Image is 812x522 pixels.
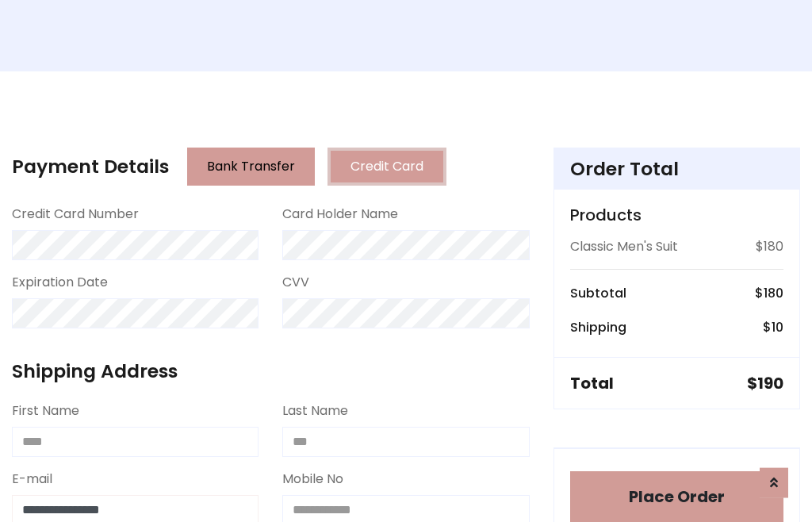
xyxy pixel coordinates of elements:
button: Place Order [570,471,783,522]
label: Credit Card Number [12,205,139,224]
h4: Order Total [570,158,783,180]
label: Card Holder Name [282,205,398,224]
p: $180 [756,237,783,256]
h5: Products [570,205,783,225]
button: Credit Card [327,148,446,186]
h6: $ [763,320,783,335]
p: Classic Men's Suit [570,237,678,256]
h4: Shipping Address [12,360,530,382]
h6: Shipping [570,320,626,335]
label: E-mail [12,470,52,489]
span: 10 [772,318,783,336]
label: First Name [12,401,79,420]
h5: $ [747,374,783,393]
h5: Total [570,374,614,393]
span: 190 [757,372,783,394]
h4: Payment Details [12,155,169,178]
label: Mobile No [282,470,343,489]
label: Expiration Date [12,273,108,292]
span: 180 [764,284,783,302]
h6: $ [755,286,783,301]
label: CVV [282,273,309,292]
label: Last Name [282,401,348,420]
button: Bank Transfer [187,148,315,186]
h6: Subtotal [570,286,626,301]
